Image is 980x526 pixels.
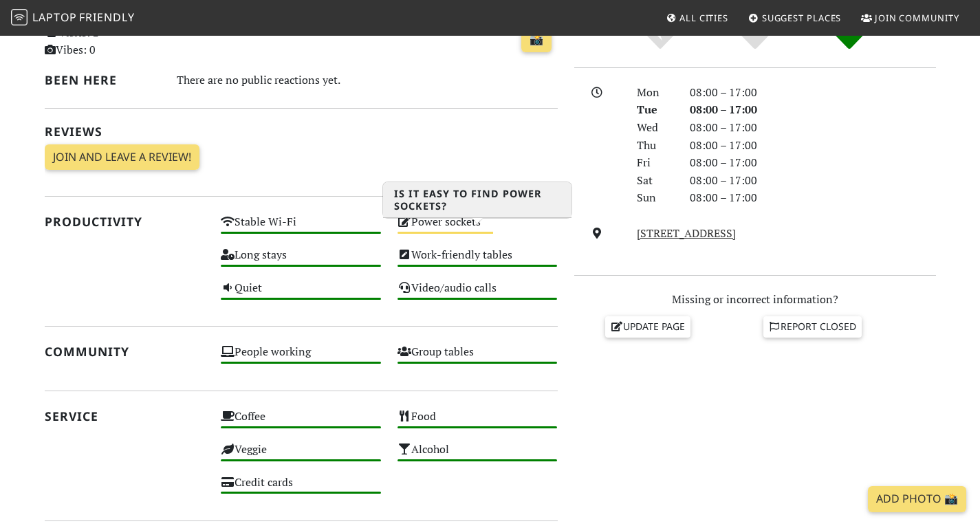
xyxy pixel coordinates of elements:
div: Veggie [213,439,389,472]
div: Food [389,406,566,439]
div: Stable Wi-Fi [213,212,389,245]
div: 08:00 – 17:00 [682,189,944,207]
div: Mon [629,84,681,102]
h2: Productivity [45,215,205,229]
p: Missing or incorrect information? [574,291,936,309]
div: Coffee [213,406,389,439]
div: Long stays [213,245,389,278]
div: 08:00 – 17:00 [682,101,944,119]
h2: Been here [45,73,161,87]
div: Thu [629,137,681,155]
div: Tue [629,101,681,119]
a: Update page [605,316,690,337]
div: Wed [629,119,681,137]
div: Credit cards [213,472,389,505]
div: Work-friendly tables [389,245,566,278]
a: Join Community [856,6,965,30]
div: Fri [629,154,681,172]
a: LaptopFriendly LaptopFriendly [11,6,135,30]
span: All Cities [679,12,728,24]
a: [STREET_ADDRESS] [637,226,736,241]
a: Add Photo 📸 [868,486,966,512]
span: Join Community [875,12,959,24]
div: 08:00 – 17:00 [682,154,944,172]
h2: Community [45,344,205,359]
div: 08:00 – 17:00 [682,137,944,155]
div: 08:00 – 17:00 [682,119,944,137]
div: Sun [629,189,681,207]
h2: Reviews [45,124,558,139]
div: Alcohol [389,439,566,472]
span: Laptop [32,10,77,25]
a: 📸 [521,27,552,53]
div: Sat [629,172,681,190]
a: Suggest Places [743,6,847,30]
a: Join and leave a review! [45,144,199,171]
h3: Is it easy to find power sockets? [383,182,571,218]
div: 08:00 – 17:00 [682,172,944,190]
div: There are no public reactions yet. [177,70,558,90]
div: Power sockets [389,212,566,245]
p: Visits: 2 Vibes: 0 [45,24,205,59]
div: Group tables [389,342,566,375]
div: Video/audio calls [389,278,566,311]
h2: Service [45,409,205,424]
a: All Cities [660,6,734,30]
div: People working [213,342,389,375]
img: LaptopFriendly [11,9,28,25]
span: Friendly [79,10,134,25]
div: Quiet [213,278,389,311]
span: Suggest Places [762,12,842,24]
a: Report closed [763,316,862,337]
div: 08:00 – 17:00 [682,84,944,102]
